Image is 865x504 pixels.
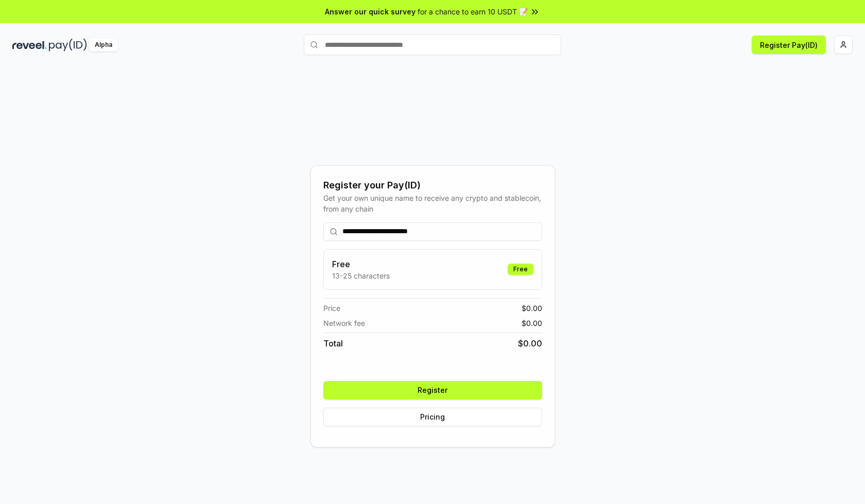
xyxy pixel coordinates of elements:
div: Register your Pay(ID) [323,178,542,193]
p: 13-25 characters [332,270,390,281]
span: Network fee [323,318,365,328]
button: Pricing [323,408,542,426]
img: pay_id [49,39,87,51]
div: Get your own unique name to receive any crypto and stablecoin, from any chain [323,193,542,214]
img: reveel_dark [12,39,47,51]
span: $ 0.00 [518,337,542,350]
div: Alpha [89,39,118,51]
button: Register Pay(ID) [752,36,826,54]
div: Free [508,264,533,275]
span: Price [323,303,340,314]
span: Total [323,337,343,350]
h3: Free [332,258,390,270]
button: Register [323,381,542,399]
span: $ 0.00 [522,303,542,314]
span: $ 0.00 [522,318,542,328]
span: Answer our quick survey [325,6,416,17]
span: for a chance to earn 10 USDT 📝 [418,6,528,17]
